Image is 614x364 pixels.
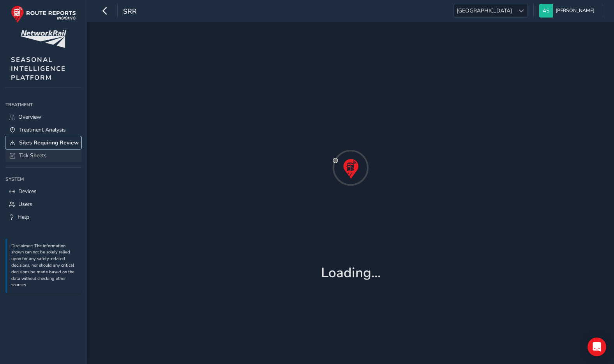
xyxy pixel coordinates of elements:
[5,149,81,162] a: Tick Sheets
[5,211,81,223] a: Help
[321,265,381,281] h1: Loading...
[18,213,29,221] span: Help
[19,152,47,159] span: Tick Sheets
[5,123,81,136] a: Treatment Analysis
[5,173,81,185] div: System
[454,4,515,17] span: [GEOGRAPHIC_DATA]
[5,99,81,111] div: Treatment
[539,4,553,18] img: diamond-layout
[5,198,81,211] a: Users
[18,188,37,195] span: Devices
[11,5,76,23] img: rr logo
[18,113,41,121] span: Overview
[21,30,66,48] img: customer logo
[539,4,597,18] button: [PERSON_NAME]
[18,200,32,208] span: Users
[11,55,66,82] span: SEASONAL INTELLIGENCE PLATFORM
[19,126,66,134] span: Treatment Analysis
[5,136,81,149] a: Sites Requiring Review
[588,338,606,356] div: Open Intercom Messenger
[11,243,78,289] p: Disclaimer: The information shown can not be solely relied upon for any safety-related decisions,...
[123,7,137,18] span: srr
[5,111,81,123] a: Overview
[556,4,595,18] span: [PERSON_NAME]
[19,139,79,146] span: Sites Requiring Review
[5,185,81,198] a: Devices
